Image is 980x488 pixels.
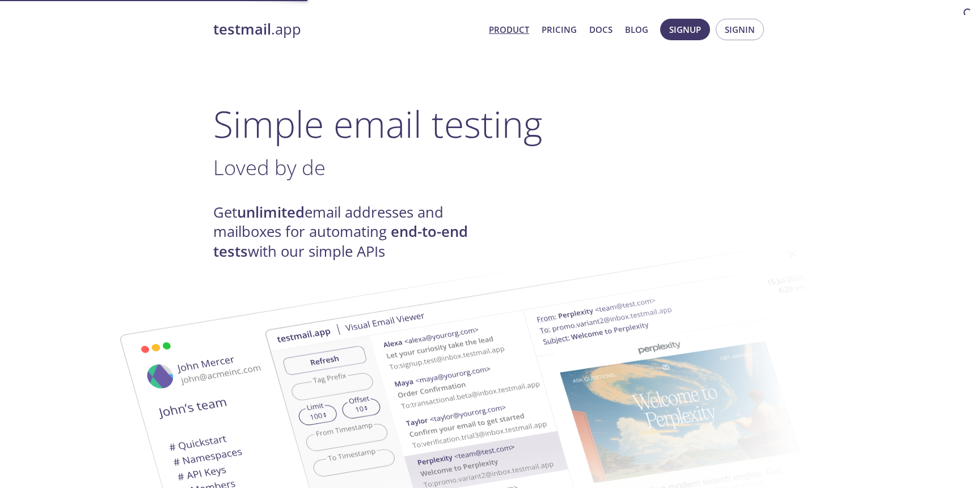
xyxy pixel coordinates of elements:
[669,22,701,37] span: Signup
[213,222,468,261] strong: end-to-end tests
[660,19,710,40] button: Signup
[716,19,764,40] button: Signin
[489,22,529,37] a: Product
[589,22,612,37] a: Docs
[213,153,326,181] span: Loved by de
[725,22,755,37] span: Signin
[213,19,271,39] strong: testmail
[542,22,577,37] a: Pricing
[213,102,767,146] h1: Simple email testing
[625,22,648,37] a: Blog
[213,203,490,261] h4: Get email addresses and mailboxes for automating with our simple APIs
[213,20,480,39] a: testmail.app
[237,202,305,222] strong: unlimited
